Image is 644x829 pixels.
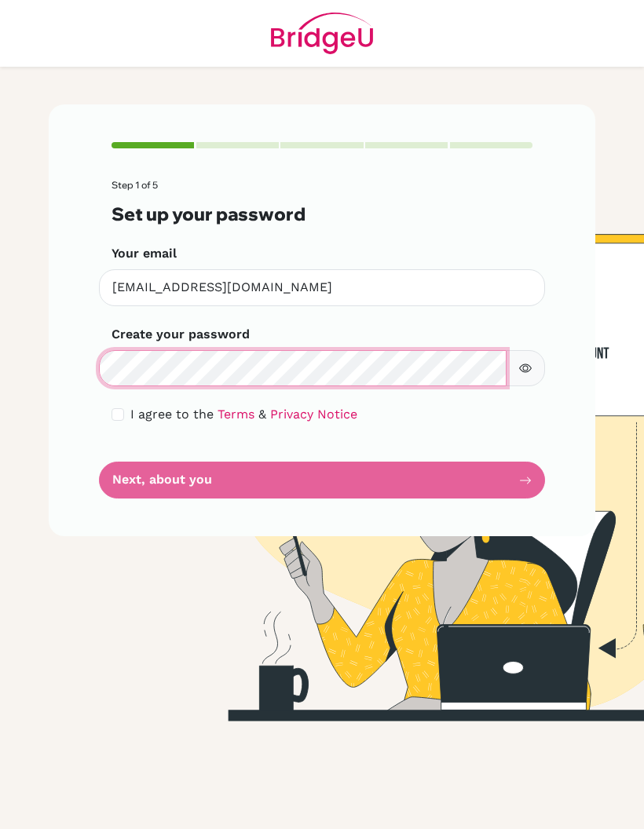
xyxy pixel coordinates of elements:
[99,269,545,306] input: Insert your email*
[112,325,250,344] label: Create your password
[112,244,177,263] label: Your email
[218,407,254,422] a: Terms
[112,179,158,191] span: Step 1 of 5
[130,407,214,422] span: I agree to the
[270,407,357,422] a: Privacy Notice
[258,407,266,422] span: &
[112,203,532,225] h3: Set up your password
